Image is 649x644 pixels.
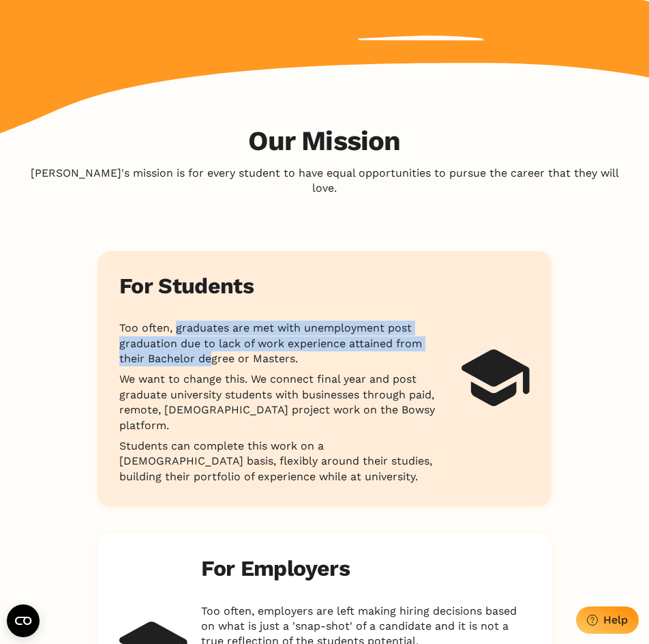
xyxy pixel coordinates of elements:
[603,613,628,626] div: Help
[201,555,350,581] h2: For Employers
[119,439,448,484] p: Students can complete this work on a [DEMOGRAPHIC_DATA] basis, flexibly around their studies, bui...
[119,321,448,366] p: Too often, graduates are met with unemployment post graduation due to lack of work experience att...
[22,166,627,196] p: [PERSON_NAME]'s mission is for every student to have equal opportunities to pursue the career tha...
[119,273,254,299] h2: For Students
[576,606,639,634] button: Help
[119,372,448,433] p: We want to change this. We connect final year and post graduate university students with business...
[7,604,40,637] button: Open CMP widget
